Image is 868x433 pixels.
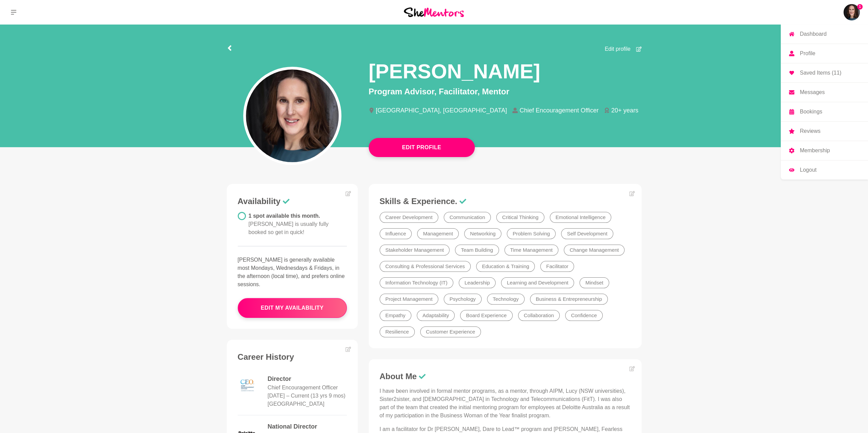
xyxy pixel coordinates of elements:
button: edit my availability [238,298,347,318]
img: logo [238,376,257,395]
a: Reviews [781,122,868,141]
span: Edit profile [605,45,631,53]
p: Membership [800,148,830,153]
dd: Chief Encouragement Officer [268,384,338,392]
a: Saved Items (11) [781,63,868,82]
a: Messages [781,83,868,102]
li: Chief Encouragement Officer [512,107,604,113]
p: Dashboard [800,31,826,37]
img: Julia Ridout [843,4,860,20]
p: Profile [800,51,815,56]
p: Messages [800,90,825,95]
h3: Availability [238,196,347,206]
span: [PERSON_NAME] is usually fully booked so get in quick! [249,221,329,235]
a: Bookings [781,102,868,121]
p: I have been involved in formal mentor programs, as a mentor, through AIPM, Lucy (NSW universities... [380,387,631,420]
p: Bookings [800,109,822,114]
a: Julia Ridout1DashboardProfileSaved Items (11)MessagesBookingsReviewsMembershipLogout [843,4,860,20]
time: [DATE] – Current (13 yrs 9 mos) [268,393,345,399]
dd: [GEOGRAPHIC_DATA] [268,400,325,408]
dd: Director [268,374,347,384]
p: [PERSON_NAME] is generally available most Mondays, Wednesdays & Fridays, in the afternoon (local ... [238,256,347,289]
a: Profile [781,44,868,63]
dd: National Director [268,422,347,431]
h3: Skills & Experience. [380,196,631,206]
a: Dashboard [781,25,868,44]
li: 20+ years [604,107,644,113]
h1: [PERSON_NAME] [369,59,540,84]
h3: Career History [238,352,347,362]
li: [GEOGRAPHIC_DATA], [GEOGRAPHIC_DATA] [369,107,513,113]
p: Saved Items (11) [800,70,841,76]
p: Reviews [800,128,820,134]
dd: February 2012 – Current (13 yrs 9 mos) [268,392,345,400]
h3: About Me [380,371,631,382]
span: 1 [857,4,863,10]
img: She Mentors Logo [404,7,464,17]
button: Edit Profile [369,138,475,157]
p: Program Advisor, Facilitator, Mentor [369,86,642,98]
p: Logout [800,167,816,173]
span: 1 spot available this month. [249,213,329,235]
